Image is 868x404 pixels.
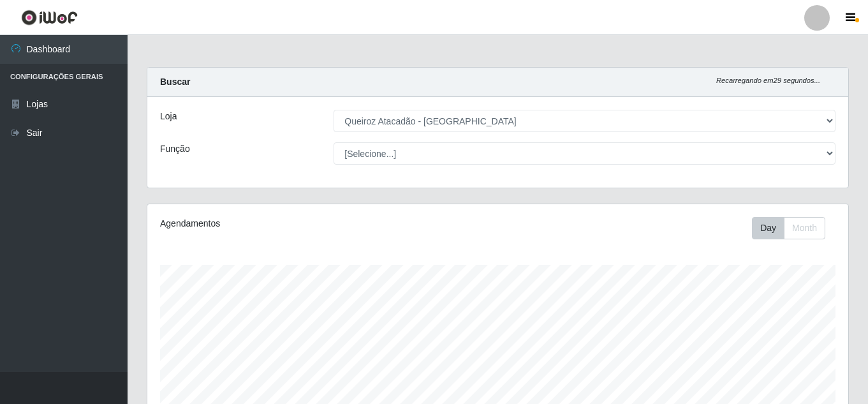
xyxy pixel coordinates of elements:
[716,77,820,84] i: Recarregando em 29 segundos...
[160,77,190,87] strong: Buscar
[752,217,784,239] button: Day
[752,217,835,239] div: Toolbar with button groups
[160,110,177,123] label: Loja
[160,217,430,230] div: Agendamentos
[784,217,825,239] button: Month
[160,142,190,156] label: Função
[21,10,78,26] img: CoreUI Logo
[752,217,825,239] div: First group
